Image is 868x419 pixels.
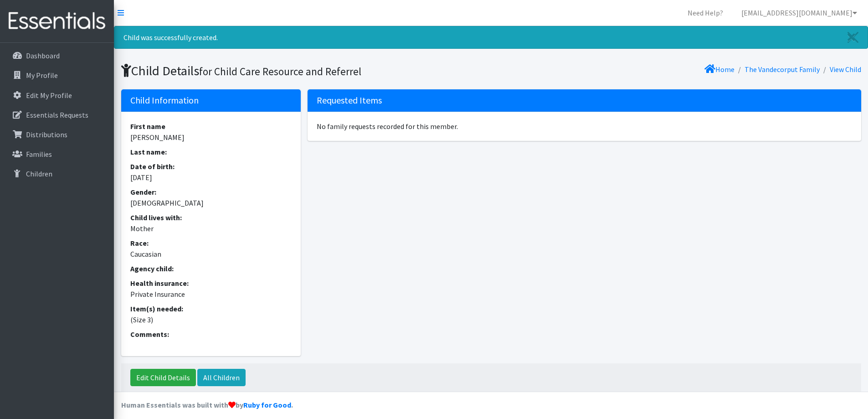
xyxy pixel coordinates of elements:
[308,89,861,112] h5: Requested Items
[130,186,292,197] dt: Gender:
[745,65,820,74] a: The Vandecorput Family
[130,121,292,132] dt: First name
[243,400,291,409] a: Ruby for Good
[130,161,292,172] dt: Date of birth:
[4,145,110,163] a: Families
[130,314,292,325] dd: (Size 3)
[130,146,292,157] dt: Last name:
[26,91,72,100] p: Edit My Profile
[26,110,88,119] p: Essentials Requests
[4,86,110,104] a: Edit My Profile
[114,26,868,49] div: Child was successfully created.
[130,303,292,314] dt: Item(s) needed:
[130,278,292,289] dt: Health insurance:
[26,150,52,159] p: Families
[26,130,67,139] p: Distributions
[4,125,110,144] a: Distributions
[199,65,361,78] small: for Child Care Resource and Referrel
[4,66,110,84] a: My Profile
[130,248,292,259] dd: Caucasian
[130,329,292,340] dt: Comments:
[197,369,246,386] a: All Children
[121,89,301,112] h5: Child Information
[130,172,292,183] dd: [DATE]
[26,71,58,80] p: My Profile
[838,26,868,48] a: Close
[130,197,292,208] dd: [DEMOGRAPHIC_DATA]
[680,4,730,22] a: Need Help?
[4,165,110,183] a: Children
[26,51,60,60] p: Dashboard
[4,47,110,65] a: Dashboard
[704,65,734,74] a: Home
[130,238,292,248] dt: Race:
[4,6,110,36] img: HumanEssentials
[130,369,196,386] a: Edit Child Details
[130,263,292,274] dt: Agency child:
[130,223,292,234] dd: Mother
[308,112,861,141] div: No family requests recorded for this member.
[121,63,488,79] h1: Child Details
[4,106,110,124] a: Essentials Requests
[26,169,52,178] p: Children
[130,289,292,300] dd: Private Insurance
[121,400,293,409] strong: Human Essentials was built with by .
[130,132,292,143] dd: [PERSON_NAME]
[830,65,861,74] a: View Child
[734,4,864,22] a: [EMAIL_ADDRESS][DOMAIN_NAME]
[130,212,292,223] dt: Child lives with:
